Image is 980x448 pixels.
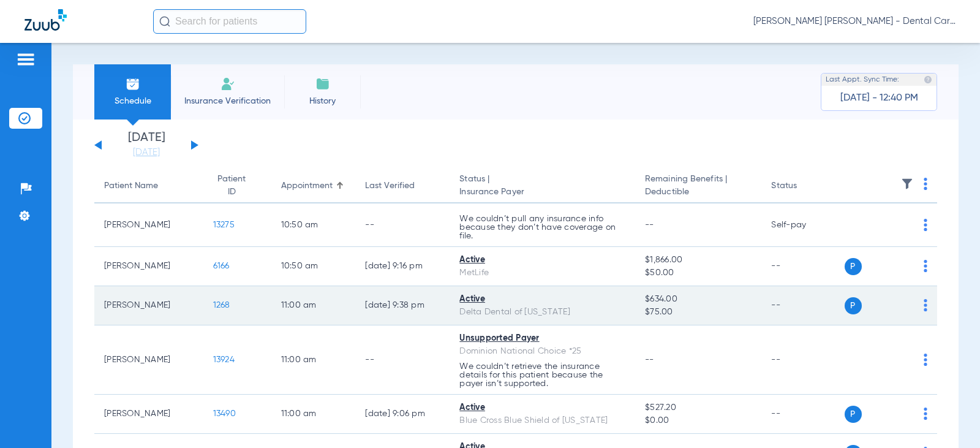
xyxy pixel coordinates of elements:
[459,332,625,345] div: Unsupported Payer
[94,325,203,395] td: [PERSON_NAME]
[645,267,752,279] span: $50.00
[355,247,450,286] td: [DATE] 9:16 PM
[213,173,251,199] div: Patient ID
[761,286,844,325] td: --
[645,355,654,364] span: --
[355,203,450,247] td: --
[355,286,450,325] td: [DATE] 9:38 PM
[94,247,203,286] td: [PERSON_NAME]
[761,395,844,434] td: --
[110,132,183,159] li: [DATE]
[761,247,844,286] td: --
[213,355,235,364] span: 13924
[271,203,356,247] td: 10:50 AM
[459,293,625,306] div: Active
[450,169,635,203] th: Status |
[924,354,927,366] img: group-dot-blue.svg
[271,286,356,325] td: 11:00 AM
[281,180,346,192] div: Appointment
[761,325,844,395] td: --
[365,180,440,192] div: Last Verified
[645,254,752,267] span: $1,866.00
[645,414,752,427] span: $0.00
[924,260,927,272] img: group-dot-blue.svg
[645,306,752,319] span: $75.00
[159,16,170,27] img: Search Icon
[924,219,927,231] img: group-dot-blue.svg
[845,297,862,314] span: P
[281,180,333,192] div: Appointment
[645,293,752,306] span: $634.00
[213,409,236,418] span: 13490
[213,173,262,199] div: Patient ID
[753,15,956,28] span: [PERSON_NAME] [PERSON_NAME] - Dental Care of [PERSON_NAME]
[355,395,450,434] td: [DATE] 9:06 PM
[645,401,752,414] span: $527.20
[213,221,235,229] span: 13275
[645,221,654,229] span: --
[104,180,158,192] div: Patient Name
[104,95,162,107] span: Schedule
[459,267,625,279] div: MetLife
[901,178,913,190] img: filter.svg
[924,299,927,311] img: group-dot-blue.svg
[845,406,862,423] span: P
[153,9,306,34] input: Search for patients
[635,169,761,203] th: Remaining Benefits |
[271,325,356,395] td: 11:00 AM
[293,95,352,107] span: History
[271,395,356,434] td: 11:00 AM
[110,146,183,159] a: [DATE]
[459,254,625,267] div: Active
[213,301,230,309] span: 1268
[459,362,625,388] p: We couldn’t retrieve the insurance details for this patient because the payer isn’t supported.
[826,74,899,86] span: Last Appt. Sync Time:
[271,247,356,286] td: 10:50 AM
[459,215,625,240] p: We couldn’t pull any insurance info because they don’t have coverage on file.
[645,186,752,199] span: Deductible
[459,401,625,414] div: Active
[924,75,932,84] img: last sync help info
[924,408,927,420] img: group-dot-blue.svg
[845,258,862,275] span: P
[213,262,230,270] span: 6166
[315,77,330,91] img: History
[16,52,36,67] img: hamburger-icon
[126,77,140,91] img: Schedule
[924,178,927,190] img: group-dot-blue.svg
[459,345,625,358] div: Dominion National Choice *25
[221,77,235,91] img: Manual Insurance Verification
[24,9,67,31] img: Zuub Logo
[840,92,918,104] span: [DATE] - 12:40 PM
[459,306,625,319] div: Delta Dental of [US_STATE]
[94,286,203,325] td: [PERSON_NAME]
[355,325,450,395] td: --
[459,186,625,199] span: Insurance Payer
[180,95,275,107] span: Insurance Verification
[761,203,844,247] td: Self-pay
[94,395,203,434] td: [PERSON_NAME]
[104,180,194,192] div: Patient Name
[761,169,844,203] th: Status
[365,180,415,192] div: Last Verified
[94,203,203,247] td: [PERSON_NAME]
[459,414,625,427] div: Blue Cross Blue Shield of [US_STATE]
